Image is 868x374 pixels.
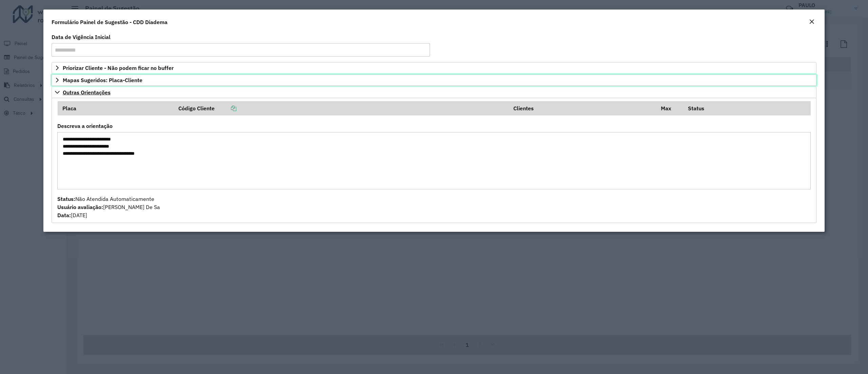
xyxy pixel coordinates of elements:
[57,195,75,202] strong: Status:
[63,65,174,71] span: Priorizar Cliente - Não podem ficar no buffer
[52,18,167,26] h4: Formulário Painel de Sugestão - CDD Diadema
[57,122,113,130] label: Descreva a orientação
[215,105,236,112] a: Copiar
[63,77,142,83] span: Mapas Sugeridos: Placa-Cliente
[52,98,816,223] div: Outras Orientações
[57,212,71,219] strong: Data:
[52,87,816,98] a: Outras Orientações
[509,101,656,115] th: Clientes
[52,62,816,74] a: Priorizar Cliente - Não podem ficar no buffer
[656,101,684,115] th: Max
[52,33,111,41] label: Data de Vigência Inicial
[174,101,509,115] th: Código Cliente
[57,195,160,219] span: Não Atendida Automaticamente [PERSON_NAME] De Sa [DATE]
[807,18,816,26] button: Close
[809,19,814,24] em: Fechar
[52,74,816,86] a: Mapas Sugeridos: Placa-Cliente
[63,90,111,95] span: Outras Orientações
[684,101,811,115] th: Status
[57,204,103,210] strong: Usuário avaliação:
[58,101,174,115] th: Placa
